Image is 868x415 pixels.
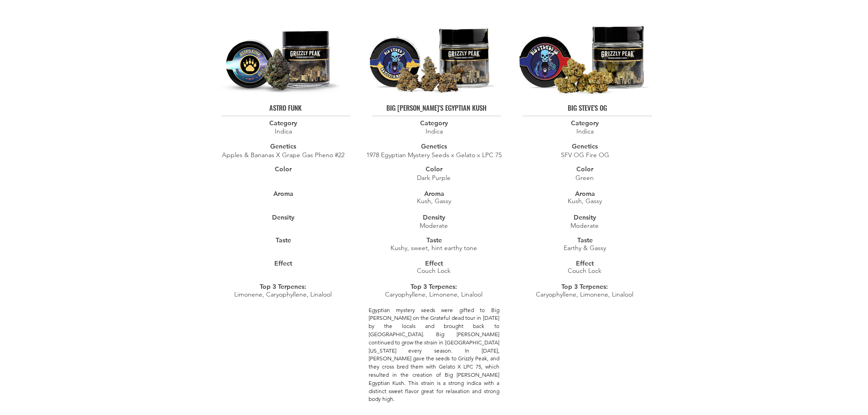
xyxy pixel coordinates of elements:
span: Indica [275,127,292,135]
span: Color [576,165,593,173]
span: Caryophyllene, Limonene, Linalool [385,290,483,298]
span: Egyptian mystery seeds were gifted to Big [PERSON_NAME] on the Grateful dead tour in [DATE] by th... [369,307,499,403]
span: Kush, Gassy [568,197,602,205]
span: Genetics [572,142,598,150]
span: Aroma [273,190,293,198]
span: Effect [576,259,594,267]
span: Dark Purple [417,174,451,182]
span: Kush, Gassy [417,197,451,205]
span: Indica [426,127,443,135]
span: BIG [PERSON_NAME]'S EGYPTIAN KUSH [386,102,487,113]
span: Top 3 Terpenes: [411,282,457,291]
span: Density [272,213,294,221]
span: Aroma [424,190,444,198]
span: 1978 Egyptian Mystery Seeds x Gelato x LPC 75 [366,151,502,159]
span: Density [574,213,596,221]
img: BIG STEVE'S EGYPTIAN KUSH [362,5,501,97]
img: BIG STEVE'S OG [513,5,652,97]
span: BIG STEVE'S OG [568,102,607,113]
span: Taste [276,236,291,244]
span: Effect [274,259,292,267]
span: Genetics [421,142,447,150]
span: ​Moderate [570,221,599,230]
span: Indica [576,127,594,135]
span: SFV OG Fire OG [561,151,609,159]
span: Green [575,174,594,182]
span: ASTRO FUNK [269,102,302,113]
span: Aroma [575,190,595,198]
span: Category [269,119,297,127]
span: Density [423,213,445,221]
span: Kushy, sweet, hint earthy tone [390,244,477,252]
span: Couch Lock [568,266,601,275]
span: Limonene, Caryophyllene, Linalool [234,290,332,298]
span: Taste [577,236,593,244]
span: ​Moderate [420,221,448,230]
span: Apples & Bananas X Grape Gas Pheno #22 [222,151,344,159]
span: Effect [425,259,443,267]
span: Genetics [270,142,296,150]
span: Taste [426,236,442,244]
span: Category [571,119,599,127]
span: Color [426,165,442,173]
span: Earthy & Gassy [564,244,606,252]
span: Category [420,119,448,127]
span: Color [275,165,292,173]
span: Caryophyllene, Limonene, Linalool [536,290,633,298]
span: Couch Lock [417,266,451,275]
span: Top 3 Terpenes: [260,282,306,291]
img: ASTRO FUNK [211,5,350,97]
span: Top 3 Terpenes: [561,282,608,291]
